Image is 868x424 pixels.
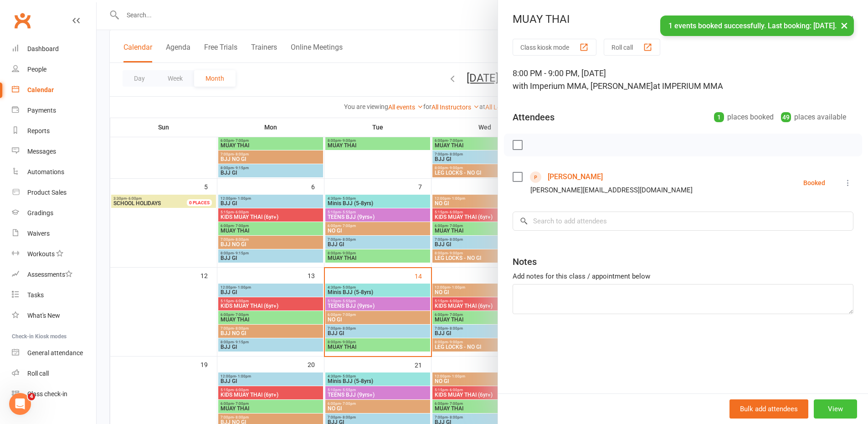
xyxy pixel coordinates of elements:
div: General attendance [27,349,83,357]
div: places booked [714,111,774,124]
span: with Imperium MMA, [PERSON_NAME] [513,81,653,91]
div: What's New [27,312,60,319]
div: MUAY THAI [498,13,868,26]
div: Gradings [27,209,53,217]
a: Roll call [12,363,96,384]
button: View [814,399,857,419]
a: Tasks [12,285,96,305]
div: Add notes for this class / appointment below [513,271,853,282]
a: Gradings [12,203,96,223]
div: Notes [513,255,537,268]
a: People [12,59,96,80]
iframe: Intercom live chat [9,393,31,415]
button: Class kiosk mode [513,39,596,56]
div: Payments [27,107,56,114]
span: 4 [28,393,35,400]
a: Payments [12,100,96,121]
div: Booked [803,180,825,186]
button: Bulk add attendees [729,399,808,419]
a: Assessments [12,264,96,285]
div: Calendar [27,86,54,93]
a: [PERSON_NAME] [548,170,603,184]
div: Class check-in [27,390,67,398]
div: Product Sales [27,189,67,196]
div: Workouts [27,250,55,258]
input: Search to add attendees [513,212,853,231]
button: Roll call [604,39,660,56]
a: Workouts [12,244,96,264]
a: Product Sales [12,182,96,203]
div: places available [781,111,846,124]
a: General attendance kiosk mode [12,343,96,363]
div: People [27,66,46,73]
div: Tasks [27,291,44,299]
a: Class kiosk mode [12,384,96,404]
div: 49 [781,112,791,122]
a: Reports [12,121,96,141]
div: Roll call [27,370,49,377]
a: Messages [12,141,96,162]
div: Attendees [513,111,555,124]
div: 1 events booked successfully. Last booking: [DATE]. [660,16,854,36]
a: Automations [12,162,96,182]
a: What's New [12,305,96,326]
div: Automations [27,168,64,176]
div: 1 [714,112,724,122]
a: Calendar [12,80,96,100]
span: at IMPERIUM MMA [653,81,723,91]
div: Messages [27,148,56,155]
div: Assessments [27,271,72,278]
div: Dashboard [27,45,59,52]
button: × [836,16,853,35]
div: Waivers [27,230,50,237]
div: Reports [27,127,50,134]
a: Dashboard [12,39,96,59]
a: Waivers [12,223,96,244]
a: Clubworx [11,9,34,32]
div: 8:00 PM - 9:00 PM, [DATE] [513,67,853,93]
div: [PERSON_NAME][EMAIL_ADDRESS][DOMAIN_NAME] [530,184,693,196]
